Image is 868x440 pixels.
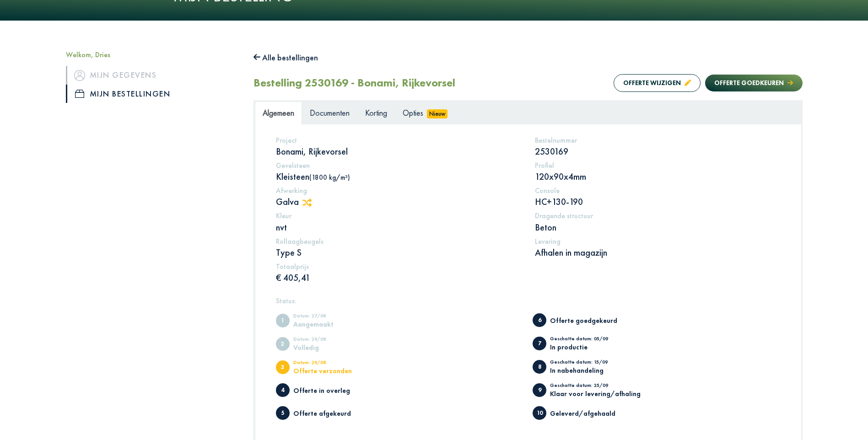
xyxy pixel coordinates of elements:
[276,406,290,420] span: Offerte afgekeurd
[550,317,625,324] div: Offerte goedgekeurd
[276,211,522,220] h5: Kleur
[365,107,387,118] span: Korting
[75,90,84,98] img: icon
[310,107,350,118] span: Documenten
[550,390,641,397] div: Klaar voor levering/afhaling
[550,343,625,350] div: In productie
[253,76,455,90] h2: Bestelling 2530169 - Bonami, Rijkevorsel
[535,211,781,220] h5: Dragende structuur
[66,50,240,59] h5: Welkom, Dries
[276,196,522,208] p: Galva
[276,171,522,182] p: Kleisteen
[276,383,290,397] span: Offerte in overleg
[293,321,369,327] div: Aangemaakt
[614,74,701,92] button: Offerte wijzigen
[66,66,240,84] a: iconMijn gegevens
[309,173,350,182] span: (1800 kg/m³)
[74,70,85,81] img: icon
[533,406,546,420] span: Geleverd/afgehaald
[276,360,290,374] span: Offerte verzonden
[535,237,781,246] h5: Levering
[535,186,781,195] h5: Console
[535,247,781,258] p: Afhalen in magazijn
[293,410,369,417] div: Offerte afgekeurd
[293,337,369,344] div: Datum: 29/08
[533,337,546,350] span: In productie
[535,196,781,208] p: HC+130-190
[427,109,448,118] span: Nieuw
[276,161,522,170] h5: Gevelsteen
[276,237,522,246] h5: Rollaagbeugels
[293,387,369,394] div: Offerte in overleg
[535,171,781,182] p: 120x90x4mm
[705,75,802,91] button: Offerte goedkeuren
[276,221,522,233] p: nvt
[535,221,781,233] p: Beton
[550,410,625,417] div: Geleverd/afgehaald
[550,367,625,374] div: In nabehandeling
[255,102,801,124] ul: Tabs
[276,337,290,351] span: Volledig
[293,313,369,321] div: Datum: 27/08
[253,50,318,65] button: Alle bestellingen
[276,145,522,157] p: Bonami, Rijkevorsel
[276,262,522,271] h5: Totaalprijs
[535,136,781,145] h5: Bestelnummer
[276,247,522,258] p: Type S
[535,161,781,170] h5: Profiel
[293,360,369,367] div: Datum: 29/08
[550,336,625,343] div: Geschatte datum: 05/09
[293,344,369,351] div: Volledig
[276,186,522,195] h5: Afwerking
[403,107,423,118] span: Opties
[535,145,781,157] p: 2530169
[550,383,641,390] div: Geschatte datum: 25/09
[276,314,290,327] span: Aangemaakt
[276,136,522,145] h5: Project
[263,107,294,118] span: Algemeen
[533,383,546,397] span: Klaar voor levering/afhaling
[293,367,369,374] div: Offerte verzonden
[66,85,240,103] a: iconMijn bestellingen
[276,296,781,305] h5: Status:
[550,360,625,367] div: Geschatte datum: 15/09
[533,313,546,327] span: Offerte goedgekeurd
[533,360,546,374] span: In nabehandeling
[276,272,522,284] p: € 405,41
